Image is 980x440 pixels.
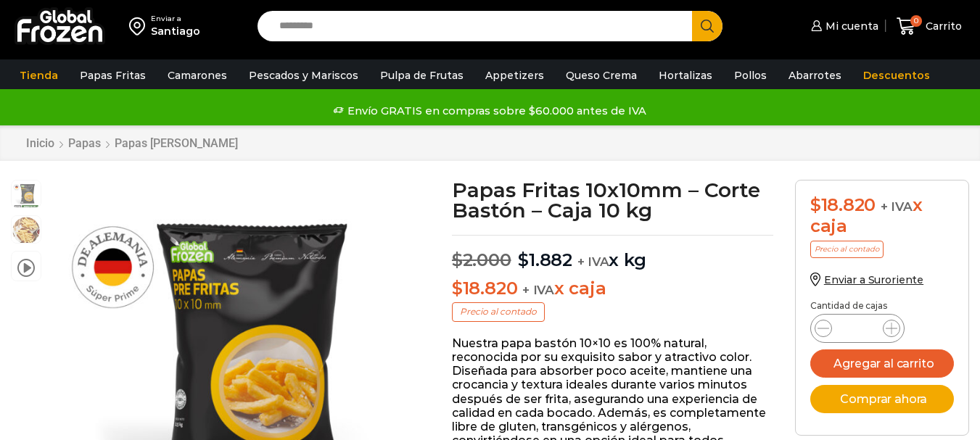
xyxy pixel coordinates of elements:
[452,235,773,271] p: x kg
[12,216,41,245] span: 10×10
[518,249,572,270] bdi: 1.882
[807,12,878,41] a: Mi cuenta
[824,273,923,286] span: Enviar a Suroriente
[160,62,234,89] a: Camarones
[810,273,923,286] a: Enviar a Suroriente
[692,11,722,41] button: Search button
[67,136,102,150] a: Papas
[12,62,65,89] a: Tienda
[910,15,922,27] span: 0
[151,14,200,24] div: Enviar a
[518,249,529,270] span: $
[452,278,463,299] span: $
[452,180,773,220] h1: Papas Fritas 10x10mm – Corte Bastón – Caja 10 kg
[810,385,954,413] button: Comprar ahora
[844,318,871,339] input: Product quantity
[922,19,962,33] span: Carrito
[727,62,774,89] a: Pollos
[893,9,965,43] a: 0 Carrito
[478,62,551,89] a: Appetizers
[781,62,849,89] a: Abarrotes
[522,283,554,297] span: + IVA
[452,278,517,299] bdi: 18.820
[651,62,720,89] a: Hortalizas
[25,136,239,150] nav: Breadcrumb
[810,241,884,258] p: Precio al contado
[114,136,239,150] a: Papas [PERSON_NAME]
[151,24,200,38] div: Santiago
[559,62,644,89] a: Queso Crema
[822,19,878,33] span: Mi cuenta
[12,180,41,209] span: 10×10
[73,62,153,89] a: Papas Fritas
[25,136,55,150] a: Inicio
[810,195,954,237] div: x caja
[452,278,773,299] p: x caja
[881,199,913,214] span: + IVA
[856,62,937,89] a: Descuentos
[810,194,876,215] bdi: 18.820
[452,302,545,321] p: Precio al contado
[810,194,821,215] span: $
[452,249,511,270] bdi: 2.000
[129,14,151,38] img: address-field-icon.svg
[810,301,954,311] p: Cantidad de cajas
[452,249,463,270] span: $
[810,349,954,378] button: Agregar al carrito
[373,62,471,89] a: Pulpa de Frutas
[242,62,366,89] a: Pescados y Mariscos
[577,254,609,269] span: + IVA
